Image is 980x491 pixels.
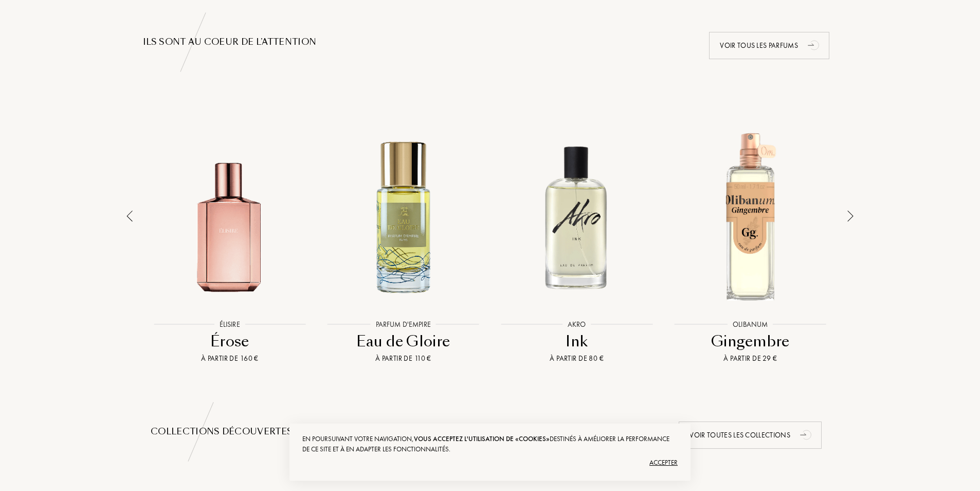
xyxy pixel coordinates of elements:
[847,211,854,222] img: arrow_thin.png
[671,422,829,449] a: Voir toutes les collectionsanimation
[709,32,829,59] div: Voir tous les parfums
[317,110,491,364] a: Eau de Gloire Parfum d'EmpireParfum d'EmpireEau de GloireÀ partir de 110 €
[143,36,837,48] div: ILS SONT au COEUR de l’attention
[679,422,822,449] div: Voir toutes les collections
[214,319,245,330] div: Élisire
[796,424,817,445] div: animation
[319,353,488,364] div: À partir de 110 €
[664,110,838,364] a: Gingembre OlibanumOlibanumGingembreÀ partir de 29 €
[302,454,678,471] div: Accepter
[146,331,314,352] div: Érose
[493,331,661,352] div: Ink
[562,319,591,330] div: Akro
[666,331,835,352] div: Gingembre
[804,34,825,55] div: animation
[151,426,829,438] div: Collections découvertes
[146,353,314,364] div: À partir de 160 €
[666,353,835,364] div: À partir de 29 €
[728,319,773,330] div: Olibanum
[701,32,837,59] a: Voir tous les parfumsanimation
[490,110,664,364] a: Ink AkroAkroInkÀ partir de 80 €
[302,434,678,454] div: En poursuivant votre navigation, destinés à améliorer la performance de ce site et à en adapter l...
[126,211,133,222] img: arrow_thin_left.png
[371,319,436,330] div: Parfum d'Empire
[414,434,550,443] span: vous acceptez l'utilisation de «cookies»
[319,331,488,352] div: Eau de Gloire
[143,110,317,364] a: Érose ÉlisireÉlisireÉroseÀ partir de 160 €
[493,353,661,364] div: À partir de 80 €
